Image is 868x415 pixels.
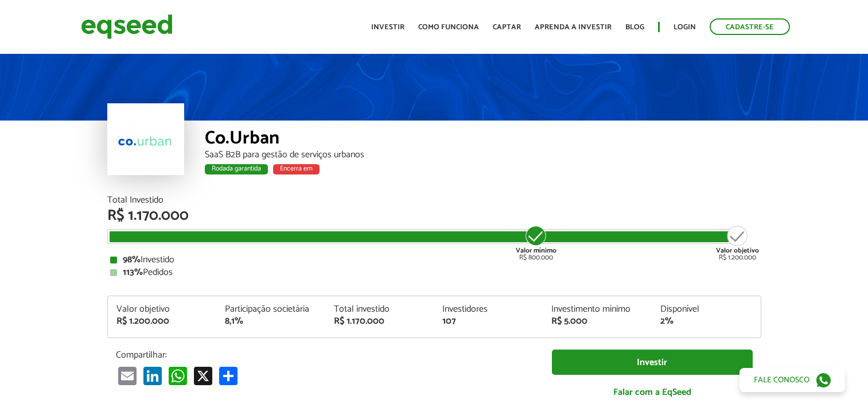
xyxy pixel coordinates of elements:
[418,24,479,31] a: Como funciona
[493,24,521,31] a: Captar
[116,366,139,385] a: Email
[535,24,612,31] a: Aprenda a investir
[166,366,189,385] a: WhatsApp
[552,381,753,404] a: Falar com a EqSeed
[225,305,317,314] div: Participação societária
[273,164,320,174] div: Encerra em
[81,11,173,42] img: EqSeed
[205,150,761,160] div: SaaS B2B para gestão de serviços urbanos
[442,305,534,314] div: Investidores
[217,366,240,385] a: Compartilhar
[334,305,426,314] div: Total investido
[116,350,535,360] p: Compartilhar:
[123,265,143,280] strong: 113%
[710,18,790,35] a: Cadastre-se
[116,317,208,326] div: R$ 1.200.000
[551,317,643,326] div: R$ 5.000
[516,245,556,256] strong: Valor mínimo
[141,366,164,385] a: LinkedIn
[660,317,752,326] div: 2%
[442,317,534,326] div: 107
[660,305,752,314] div: Disponível
[674,24,696,31] a: Login
[116,305,208,314] div: Valor objetivo
[205,164,268,174] div: Rodada garantida
[625,24,644,31] a: Blog
[110,255,758,265] div: Investido
[110,268,758,277] div: Pedidos
[371,24,404,31] a: Investir
[716,245,759,256] strong: Valor objetivo
[334,317,426,326] div: R$ 1.170.000
[107,208,761,223] div: R$ 1.170.000
[225,317,317,326] div: 8,1%
[192,366,215,385] a: X
[551,305,643,314] div: Investimento mínimo
[205,129,761,150] div: Co.Urban
[515,224,558,261] div: R$ 800.000
[716,224,759,261] div: R$ 1.200.000
[123,252,141,267] strong: 98%
[739,368,845,392] a: Fale conosco
[552,350,753,375] a: Investir
[107,196,761,205] div: Total Investido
